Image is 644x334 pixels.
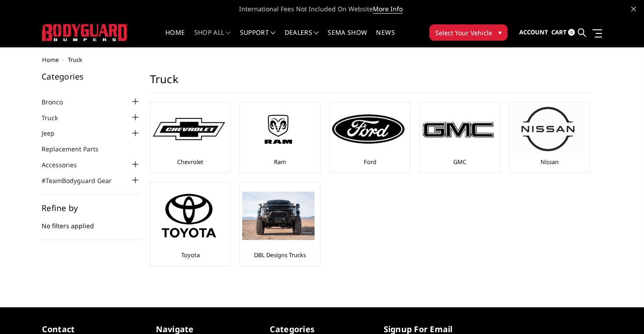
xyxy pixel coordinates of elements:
a: DBL Designs Trucks [254,251,306,259]
span: Select Your Vehicle [435,28,492,38]
a: Cart 0 [551,20,575,45]
span: 0 [568,29,575,36]
a: Chevrolet [177,158,203,166]
span: ▾ [498,28,502,37]
a: Bronco [42,97,74,107]
a: SEMA Show [328,29,367,47]
a: Account [519,20,548,45]
span: Account [519,28,548,36]
a: Dealers [285,29,319,47]
a: Truck [42,113,69,122]
span: Cart [551,28,567,36]
a: Jeep [42,128,66,138]
h5: Categories [42,72,141,80]
iframe: Chat Widget [599,291,644,334]
a: #TeamBodyguard Gear [42,176,123,185]
a: GMC [453,158,466,166]
a: Accessories [42,160,88,169]
a: shop all [194,29,231,47]
a: Home [42,56,59,64]
span: Truck [68,56,82,64]
a: Home [165,29,185,47]
h5: Refine by [42,204,141,212]
a: Ford [364,158,376,166]
img: BODYGUARD BUMPERS [42,24,128,41]
a: Replacement Parts [42,144,110,154]
a: Ram [274,158,286,166]
h1: Truck [150,72,591,93]
div: No filters applied [42,204,141,240]
button: Select Your Vehicle [429,24,508,41]
a: Toyota [181,251,200,259]
a: News [376,29,395,47]
a: More Info [373,5,403,14]
a: Support [240,29,276,47]
a: Nissan [541,158,559,166]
